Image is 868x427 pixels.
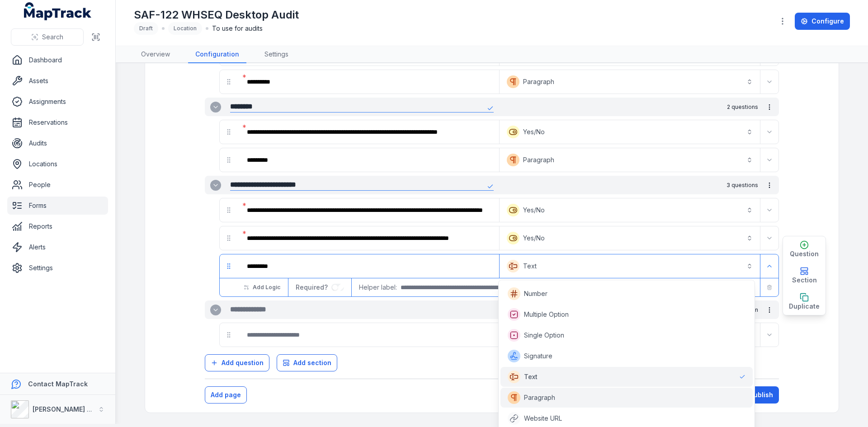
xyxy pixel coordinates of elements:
[501,256,758,276] button: Text
[524,352,552,361] span: Signature
[524,372,538,381] span: Text
[524,310,569,319] span: Multiple Option
[524,414,562,423] span: Website URL
[524,331,564,340] span: Single Option
[524,289,547,298] span: Number
[524,393,555,402] span: Paragraph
